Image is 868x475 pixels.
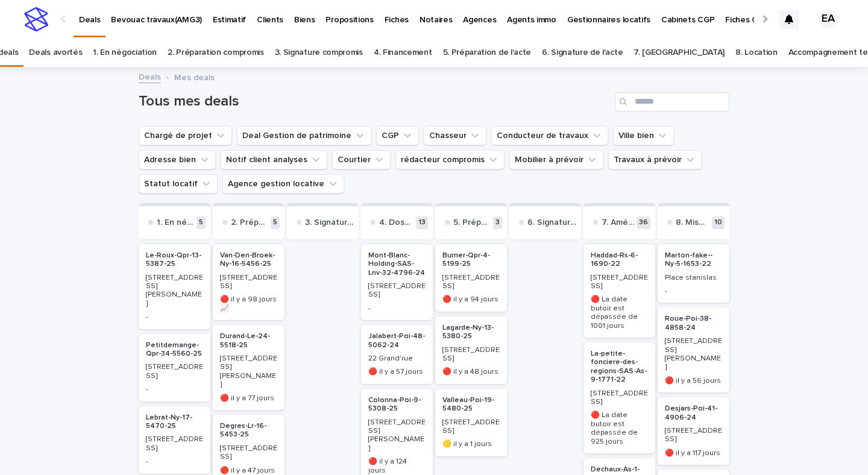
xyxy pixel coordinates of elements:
[368,368,426,376] p: 🔴 il y a 57 jours
[368,458,426,475] p: 🔴 il y a 124 jours
[542,39,623,67] a: 6. Signature de l'acte
[442,324,500,341] p: Lagarde-Ny-13-5380-25
[658,397,729,465] a: Desjars-Poi-41-4906-24[STREET_ADDRESS]🔴 il y a 117 jours
[435,389,507,456] a: Valleau-Poi-19-5480-25[STREET_ADDRESS]🟡 il y a 1 jours
[146,363,203,380] p: [STREET_ADDRESS]
[493,216,502,229] p: 3
[591,389,648,407] p: [STREET_ADDRESS]
[146,414,203,431] p: Lebrat-Ny-17-5470-25
[361,244,433,320] a: Mont-Blanc-Holding-SAS-Lnv-32-4796-24[STREET_ADDRESS]-
[637,216,650,229] p: 36
[271,216,280,229] p: 5
[220,422,277,439] p: Degres-Lr-16-5453-25
[231,218,268,228] p: 2. Préparation compromis
[665,287,722,295] p: -
[157,218,194,228] p: 1. En négociation
[24,7,48,31] img: stacker-logo-s-only.png
[146,458,203,466] p: -
[442,440,500,448] p: 🟡 il y a 1 jours
[220,251,277,269] p: Van-Den-Broek-Ny-16-5456-25
[442,346,500,363] p: [STREET_ADDRESS]
[658,244,729,303] a: Marton-fake--Ny-5-1653-22Place stanislas-
[665,337,722,372] p: [STREET_ADDRESS][PERSON_NAME]
[146,274,203,309] p: [STREET_ADDRESS][PERSON_NAME]
[442,418,500,436] p: [STREET_ADDRESS]
[442,396,500,414] p: Valleau-Poi-19-5480-25
[374,39,432,67] a: 4. Financement
[237,126,371,145] button: Deal Gestion de patrimoine
[221,150,327,169] button: Notif client analyses
[665,377,722,385] p: 🔴 il y a 56 jours
[305,218,354,228] p: 3. Signature compromis
[146,385,203,394] p: -
[634,39,725,67] a: 7. [GEOGRAPHIC_DATA]
[29,39,82,67] a: Deals avortés
[146,435,203,453] p: [STREET_ADDRESS]
[168,39,264,67] a: 2. Préparation compromis
[213,244,285,320] a: Van-Den-Broek-Ny-16-5456-25[STREET_ADDRESS]🔴 il y a 98 jours 📈
[491,126,608,145] button: Conducteur de travaux
[379,218,414,228] p: 4. Dossier de financement
[602,218,634,228] p: 7. Aménagements et travaux
[583,244,655,338] a: Haddad-Rs-6-1690-22[STREET_ADDRESS]🔴 La date butoir est dépassée de 1001 jours
[222,174,344,193] button: Agence gestion locative
[368,304,426,313] p: -
[615,92,729,112] div: Search
[332,150,391,169] button: Courtier
[368,282,426,300] p: [STREET_ADDRESS]
[608,150,702,169] button: Travaux à prévoir
[220,354,277,389] p: [STREET_ADDRESS][PERSON_NAME]
[368,251,426,277] p: Mont-Blanc-Holding-SAS-Lnv-32-4796-24
[665,404,722,422] p: Desjars-Poi-41-4906-24
[591,251,648,269] p: Haddad-Rs-6-1690-22
[442,295,500,304] p: 🔴 il y a 94 jours
[527,218,576,228] p: 6. Signature de l'acte notarié
[509,150,603,169] button: Mobilier à prévoir
[93,39,157,67] a: 1. En négociation
[368,396,426,414] p: Colonna-Poi-9-5308-25
[275,39,363,67] a: 3. Signature compromis
[139,174,218,193] button: Statut locatif
[220,332,277,350] p: Durand-Le-24-5518-25
[139,126,232,145] button: Chargé de projet
[139,334,210,401] a: Petitdemange-Qpr-34-5560-25[STREET_ADDRESS]-
[442,251,500,269] p: Burner-Qpr-4-5199-25
[442,274,500,291] p: [STREET_ADDRESS]
[146,341,203,359] p: Petitdemange-Qpr-34-5560-25
[591,274,648,291] p: [STREET_ADDRESS]
[213,325,285,410] a: Durand-Le-24-5518-25[STREET_ADDRESS][PERSON_NAME]🔴 il y a 77 jours
[676,218,709,228] p: 8. Mise en loc et gestion
[665,251,722,269] p: Marton-fake--Ny-5-1653-22
[613,126,674,145] button: Ville bien
[220,444,277,462] p: [STREET_ADDRESS]
[735,39,778,67] a: 8. Location
[146,251,203,269] p: Le-Roux-Qpr-13-5387-25
[665,274,722,282] p: Place stanislas
[443,39,532,67] a: 5. Préparation de l'acte
[361,325,433,384] a: Jalabert-Poi-48-5062-2422 Grand'rue🔴 il y a 57 jours
[139,150,216,169] button: Adresse bien
[139,244,210,329] a: Le-Roux-Qpr-13-5387-25[STREET_ADDRESS][PERSON_NAME]-
[591,350,648,385] p: La-petite-fonciere-des-regions-SAS-As-9-1771-22
[139,93,610,110] h1: Tous mes deals
[424,126,486,145] button: Chasseur
[220,394,277,403] p: 🔴 il y a 77 jours
[368,332,426,350] p: Jalabert-Poi-48-5062-24
[220,274,277,291] p: [STREET_ADDRESS]
[416,216,428,229] p: 13
[435,244,507,312] a: Burner-Qpr-4-5199-25[STREET_ADDRESS]🔴 il y a 94 jours
[591,295,648,330] p: 🔴 La date butoir est dépassée de 1001 jours
[146,313,203,321] p: -
[712,216,725,229] p: 10
[139,406,210,474] a: Lebrat-Ny-17-5470-25[STREET_ADDRESS]-
[665,427,722,444] p: [STREET_ADDRESS]
[819,10,838,29] div: EA
[658,307,729,392] a: Roue-Poi-38-4858-24[STREET_ADDRESS][PERSON_NAME]🔴 il y a 56 jours
[368,354,426,363] p: 22 Grand'rue
[395,150,505,169] button: rédacteur compromis
[174,70,215,83] p: Mes deals
[376,126,419,145] button: CGP
[368,418,426,453] p: [STREET_ADDRESS][PERSON_NAME]
[591,411,648,446] p: 🔴 La date butoir est dépassée de 925 jours
[139,69,161,83] a: Deals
